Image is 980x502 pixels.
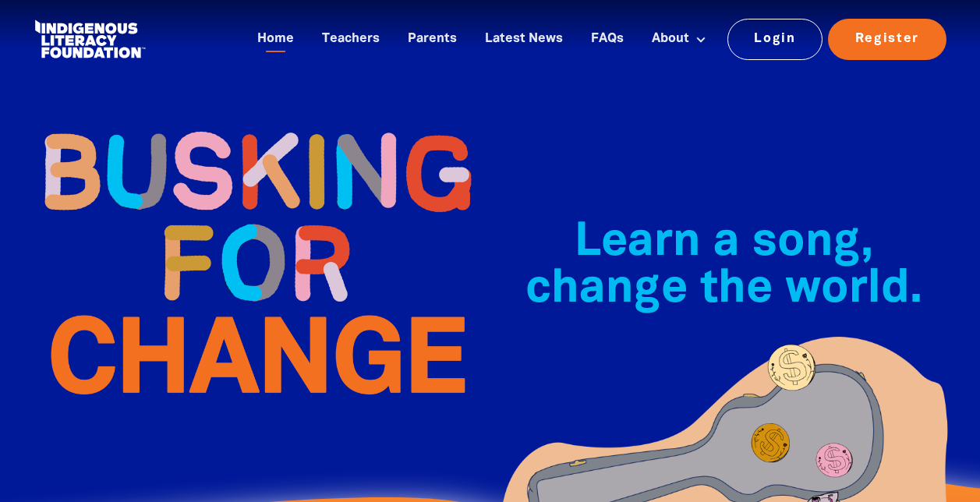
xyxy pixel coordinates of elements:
[525,221,922,311] span: Learn a song, change the world.
[313,27,389,52] a: Teachers
[582,27,633,52] a: FAQs
[727,19,823,59] a: Login
[476,27,572,52] a: Latest News
[828,19,946,59] a: Register
[248,27,303,52] a: Home
[642,27,716,52] a: About
[398,27,466,52] a: Parents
